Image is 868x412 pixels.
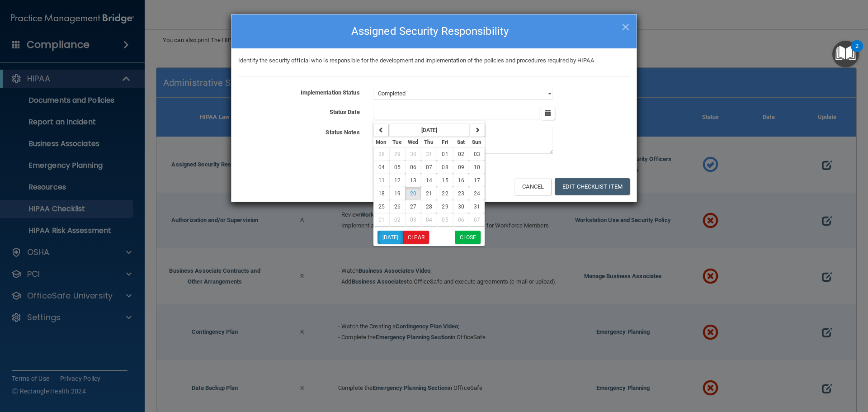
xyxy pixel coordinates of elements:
small: Thursday [424,139,434,145]
small: Tuesday [392,139,401,145]
button: 13 [405,174,421,187]
span: 15 [442,177,448,184]
span: 02 [394,217,401,223]
button: 19 [389,187,405,200]
span: 20 [410,190,416,197]
button: 29 [437,200,453,213]
button: 16 [453,174,469,187]
button: 28 [421,200,437,213]
button: Edit Checklist Item [555,178,630,195]
span: 30 [410,151,416,157]
span: 06 [410,164,416,170]
b: Status Date [330,109,360,115]
button: 03 [405,213,421,226]
small: Monday [376,139,387,145]
button: 23 [453,187,469,200]
button: 18 [373,187,389,200]
button: 31 [469,200,485,213]
iframe: Drift Widget Chat Controller [712,348,857,384]
small: Saturday [457,139,465,145]
button: 04 [373,161,389,174]
div: Identify the security official who is responsible for the development and implementation of the p... [231,55,637,66]
button: Cancel [514,178,551,195]
small: Friday [442,139,448,145]
span: 11 [378,177,385,184]
button: 28 [373,147,389,161]
small: Wednesday [408,139,418,145]
span: 01 [442,151,448,157]
span: 29 [394,151,401,157]
span: 01 [378,217,385,223]
span: 26 [394,204,401,210]
span: 06 [458,217,464,223]
h4: Assigned Security Responsibility [238,21,630,41]
button: 02 [453,147,469,161]
span: 13 [410,177,416,184]
button: 17 [469,174,485,187]
button: 02 [389,213,405,226]
button: 30 [453,200,469,213]
button: 21 [421,187,437,200]
span: 03 [474,151,480,157]
button: 01 [373,213,389,226]
b: Status Notes [325,129,359,136]
b: Implementation Status [301,89,360,96]
span: 24 [474,190,480,197]
button: 06 [405,161,421,174]
button: 04 [421,213,437,226]
span: 07 [426,164,432,170]
div: 2 [855,46,859,58]
button: 30 [405,147,421,161]
span: 30 [458,204,464,210]
span: 05 [394,164,401,170]
button: 20 [405,187,421,200]
button: [DATE] [377,231,403,244]
button: 07 [421,161,437,174]
span: 27 [410,204,416,210]
span: 16 [458,177,464,184]
button: 03 [469,147,485,161]
button: 26 [389,200,405,213]
button: 27 [405,200,421,213]
span: 04 [426,217,432,223]
span: 10 [474,164,480,170]
span: 09 [458,164,464,170]
strong: [DATE] [421,127,438,133]
button: 08 [437,161,453,174]
button: 29 [389,147,405,161]
button: 24 [469,187,485,200]
span: 07 [474,217,480,223]
span: 14 [426,177,432,184]
span: 02 [458,151,464,157]
span: × [622,17,630,35]
button: 11 [373,174,389,187]
button: 05 [437,213,453,226]
button: 07 [469,213,485,226]
button: 25 [373,200,389,213]
button: 14 [421,174,437,187]
span: 03 [410,217,416,223]
span: 12 [394,177,401,184]
span: 29 [442,204,448,210]
button: 09 [453,161,469,174]
span: 22 [442,190,448,197]
span: 28 [378,151,385,157]
button: 12 [389,174,405,187]
button: Clear [403,231,429,244]
button: 01 [437,147,453,161]
span: 25 [378,204,385,210]
span: 18 [378,190,385,197]
button: 10 [469,161,485,174]
span: 31 [426,151,432,157]
button: 06 [453,213,469,226]
button: 15 [437,174,453,187]
small: Sunday [472,139,481,145]
span: 08 [442,164,448,170]
button: 05 [389,161,405,174]
button: Open Resource Center, 2 new notifications [832,41,859,67]
span: 28 [426,204,432,210]
button: Close [455,231,481,244]
button: 22 [437,187,453,200]
span: 31 [474,204,480,210]
span: 23 [458,190,464,197]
